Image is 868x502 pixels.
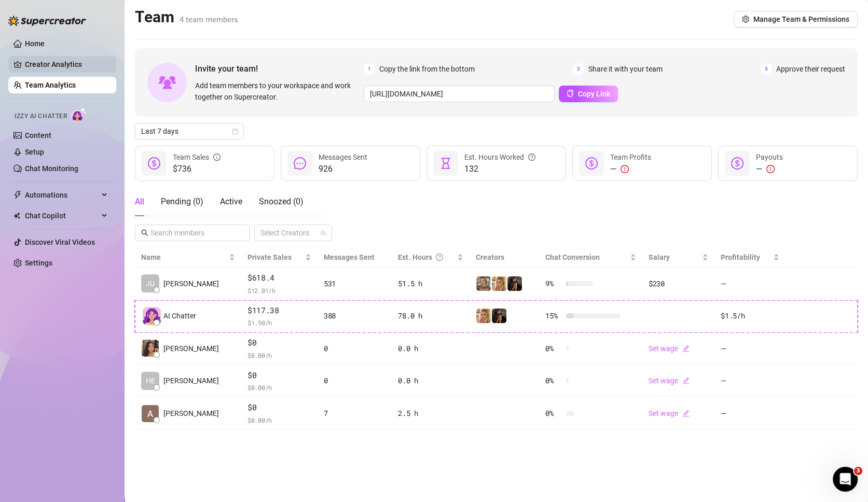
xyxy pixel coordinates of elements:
[163,375,219,386] span: [PERSON_NAME]
[398,310,463,322] div: 78.0 h
[25,259,52,267] a: Settings
[682,410,690,417] span: edit
[324,310,386,322] div: 388
[776,63,845,75] span: Approve their request
[195,80,360,103] span: Add team members to your workspace and work together on Supercreator.
[721,253,760,261] span: Profitability
[649,376,690,385] a: Set wageedit
[464,151,535,163] div: Est. Hours Worked
[753,15,849,23] span: Manage Team & Permissions
[585,157,598,170] span: dollar-circle
[146,375,155,386] span: HE
[324,375,386,386] div: 0
[379,63,475,75] span: Copy the link from the bottom
[649,409,690,417] a: Set wageedit
[135,247,241,268] th: Name
[148,157,160,170] span: dollar-circle
[649,253,670,261] span: Salary
[398,278,463,289] div: 51.5 h
[734,11,858,27] button: Manage Team & Permissions
[294,157,306,170] span: message
[25,81,76,89] a: Team Analytics
[578,90,610,98] span: Copy Link
[143,307,161,325] img: izzy-ai-chatter-avatar-DDCN_rTZ.svg
[220,197,242,206] span: Active
[364,63,375,75] span: 1
[731,157,743,170] span: dollar-circle
[545,253,600,261] span: Chat Conversion
[436,252,443,263] span: question-circle
[173,151,221,163] div: Team Sales
[247,401,311,414] span: $0
[682,377,690,384] span: edit
[259,197,304,206] span: Snoozed ( 0 )
[247,369,311,382] span: $0
[150,227,236,239] input: Search members
[25,164,78,173] a: Chat Monitoring
[247,337,311,349] span: $0
[25,207,99,224] span: Chat Copilot
[756,153,783,161] span: Payouts
[714,268,786,300] td: —
[464,163,535,175] span: 132
[142,340,159,357] img: Khyla Mari Dega…
[721,310,779,322] div: $1.5 /h
[324,278,386,289] div: 531
[195,62,364,75] span: Invite your team!
[545,278,562,289] span: 9 %
[766,165,775,173] span: exclamation-circle
[142,405,159,422] img: AVI KATZ
[742,16,749,23] span: setting
[398,408,463,419] div: 2.5 h
[714,397,786,430] td: —
[319,153,367,161] span: Messages Sent
[15,111,67,121] span: Izzy AI Chatter
[398,375,463,386] div: 0.0 h
[545,375,562,386] span: 0 %
[507,276,522,291] img: missfit
[682,345,690,352] span: edit
[25,56,108,73] a: Creator Analytics
[247,415,311,425] span: $ 0.00 /h
[25,238,95,246] a: Discover Viral Videos
[476,309,491,323] img: VixenFoxy
[621,165,629,173] span: exclamation-circle
[854,467,862,475] span: 3
[161,196,203,208] div: Pending ( 0 )
[25,131,51,140] a: Content
[180,15,238,24] span: 4 team members
[492,276,506,291] img: VixenFoxy
[247,253,292,261] span: Private Sales
[492,309,506,323] img: missfit
[545,343,562,354] span: 0 %
[247,317,311,328] span: $ 1.50 /h
[588,63,663,75] span: Share it with your team
[141,123,238,139] span: Last 7 days
[146,278,155,289] span: JU
[649,344,690,353] a: Set wageedit
[714,365,786,398] td: —
[476,276,491,291] img: 𝑻𝑨𝑴𝑨𝑮𝑶𝑻𝑪𝑯𝑰
[163,408,219,419] span: [PERSON_NAME]
[545,310,562,322] span: 15 %
[213,151,221,163] span: info-circle
[324,408,386,419] div: 7
[163,343,219,354] span: [PERSON_NAME]
[247,350,311,360] span: $ 0.00 /h
[141,252,227,263] span: Name
[141,229,148,236] span: search
[761,63,772,75] span: 3
[247,382,311,393] span: $ 0.00 /h
[398,343,463,354] div: 0.0 h
[610,163,651,175] div: —
[25,187,99,203] span: Automations
[324,253,375,261] span: Messages Sent
[398,252,454,263] div: Est. Hours
[232,128,238,134] span: calendar
[247,272,311,284] span: $618.4
[163,278,219,289] span: [PERSON_NAME]
[25,148,44,156] a: Setup
[610,153,651,161] span: Team Profits
[756,163,783,175] div: —
[567,90,574,97] span: copy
